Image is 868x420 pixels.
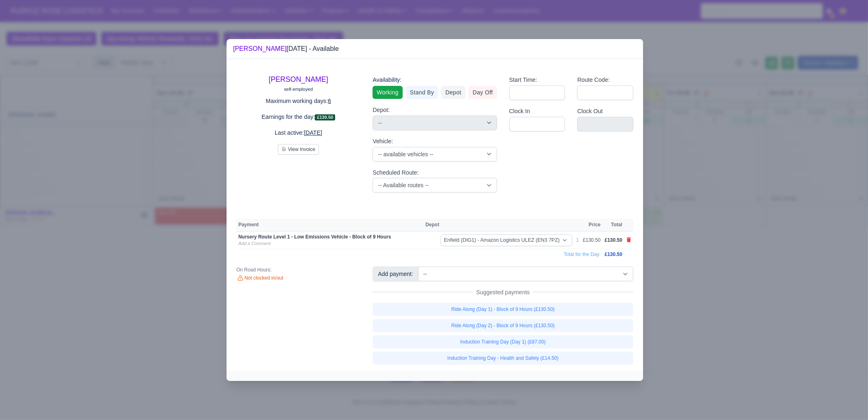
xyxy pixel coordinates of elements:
[238,234,421,240] div: Nursery Route Level 1 - Low Emissions Vehicle - Block of 9 Hours
[236,267,360,273] div: On Road Hours:
[373,303,633,316] a: Ride Along (Day 1) - Block of 9 Hours (£130.50)
[576,237,579,243] div: 1
[473,288,533,296] span: Suggested payments
[509,107,530,116] label: Clock In
[509,75,537,85] label: Start Time:
[469,86,497,99] a: Day Off
[577,75,610,85] label: Route Code:
[236,219,423,231] th: Payment
[236,96,360,106] p: Maximum working days:
[605,252,622,257] span: £130.50
[373,75,497,85] div: Availability:
[304,129,322,136] u: [DATE]
[373,267,418,281] div: Add payment:
[605,237,622,243] span: £130.50
[373,352,633,365] a: Induction Training Day - Health and Safety (£14.50)
[269,75,328,83] a: [PERSON_NAME]
[603,219,624,231] th: Total
[581,219,602,231] th: Price
[236,128,360,138] p: Last active:
[284,87,313,92] small: self-employed
[423,219,574,231] th: Depot
[406,86,438,99] a: Stand By
[233,45,287,52] a: [PERSON_NAME]
[577,107,603,116] label: Clock Out
[373,137,393,146] label: Vehicle:
[328,98,331,104] u: 6
[373,86,402,99] a: Working
[373,335,633,348] a: Induction Training Day (Day 1) (£87.00)
[373,319,633,332] a: Ride Along (Day 2) - Block of 9 Hours (£130.50)
[441,86,465,99] a: Depot
[236,275,360,282] div: Not clocked in/out
[373,168,419,177] label: Scheduled Route:
[315,114,335,120] span: £130.50
[238,241,270,246] a: Add a Comment
[236,112,360,122] p: Earnings for the day:
[564,252,601,257] span: Total for the Day:
[233,44,339,54] div: [DATE] - Available
[373,105,390,115] label: Depot:
[581,231,602,249] td: £130.50
[827,381,868,420] iframe: Chat Widget
[278,144,319,155] button: View Invoice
